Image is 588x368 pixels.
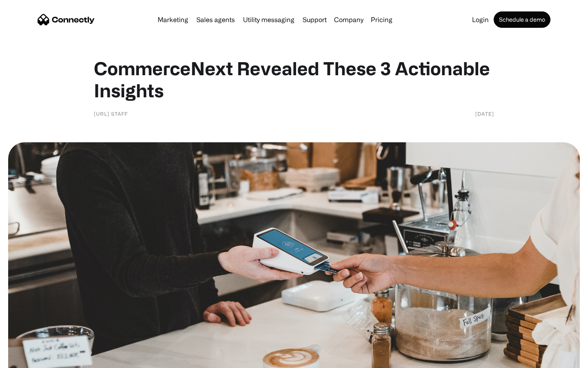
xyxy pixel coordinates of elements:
[494,11,550,28] a: Schedule a demo
[8,354,49,365] aside: Language selected: English
[193,16,238,23] a: Sales agents
[299,16,330,23] a: Support
[367,16,396,23] a: Pricing
[94,57,494,101] h1: CommerceNext Revealed These 3 Actionable Insights
[94,110,128,118] div: [URL] Staff
[16,354,49,365] ul: Language list
[240,16,298,23] a: Utility messaging
[475,110,494,118] div: [DATE]
[154,16,192,23] a: Marketing
[334,14,363,25] div: Company
[469,16,492,23] a: Login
